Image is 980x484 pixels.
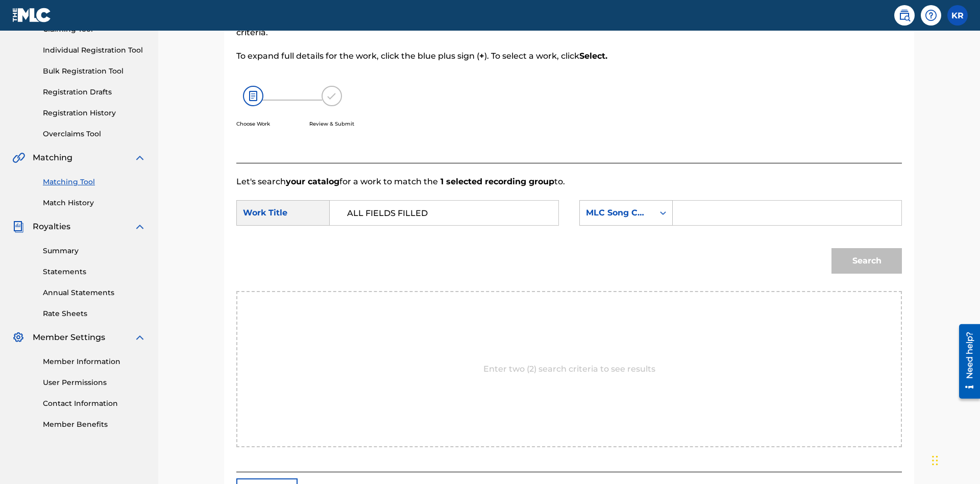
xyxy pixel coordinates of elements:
strong: + [479,51,484,61]
a: Matching Tool [43,177,146,187]
a: Individual Registration Tool [43,45,146,56]
img: 26af456c4569493f7445.svg [243,86,263,106]
p: Enter two (2) search criteria to see results [483,363,655,375]
a: Bulk Registration Tool [43,66,146,77]
span: Royalties [33,221,70,233]
a: Summary [43,246,146,256]
iframe: Resource Center [951,320,980,404]
img: 173f8e8b57e69610e344.svg [322,86,342,106]
strong: 1 selected recording group [438,177,554,186]
div: Help [921,5,941,26]
p: Let's search for a work to match the to. [236,176,902,188]
iframe: Chat Widget [929,435,980,484]
img: help [925,9,937,21]
a: Public Search [894,5,915,26]
form: Search Form [236,188,902,291]
a: Contact Information [43,398,146,409]
img: search [898,9,911,21]
div: User Menu [947,5,968,26]
a: Rate Sheets [43,308,146,319]
img: Royalties [12,221,24,233]
a: Member Information [43,356,146,367]
div: MLC Song Code [586,207,648,219]
img: Matching [12,152,25,164]
p: To expand full details for the work, click the blue plus sign ( ). To select a work, click [236,50,749,62]
a: Statements [43,267,146,277]
strong: Select. [579,51,607,61]
img: MLC Logo [12,8,52,22]
a: Overclaims Tool [43,129,146,139]
a: User Permissions [43,377,146,388]
img: expand [134,331,146,344]
img: expand [134,221,146,233]
strong: your catalog [286,177,339,186]
a: Member Benefits [43,419,146,430]
span: Member Settings [33,331,105,344]
a: Annual Statements [43,287,146,298]
a: Registration Drafts [43,87,146,98]
img: Member Settings [12,331,24,344]
span: Matching [33,152,72,164]
a: Registration History [43,108,146,118]
p: Choose Work [236,120,270,128]
img: expand [134,152,146,164]
div: Drag [932,445,938,476]
p: Review & Submit [309,120,354,128]
a: Match History [43,198,146,208]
